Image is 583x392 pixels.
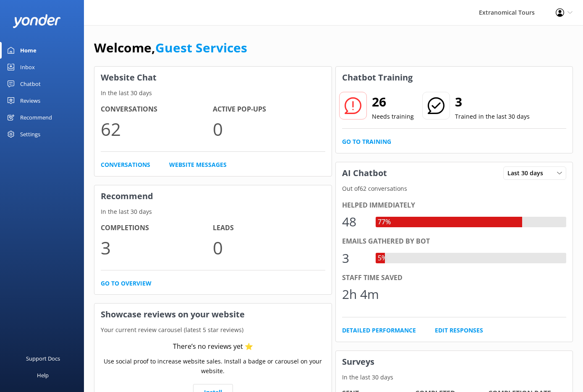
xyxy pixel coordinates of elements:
[13,14,61,28] img: yonder-white-logo.png
[173,341,253,352] div: There’s no reviews yet ⭐
[101,223,213,234] h4: Completions
[101,357,325,376] p: Use social proof to increase website sales. Install a badge or carousel on your website.
[101,234,213,262] p: 3
[94,67,332,88] h3: Website Chat
[213,104,325,115] h4: Active Pop-ups
[213,223,325,234] h4: Leads
[342,326,416,335] a: Detailed Performance
[342,137,391,146] a: Go to Training
[342,273,567,283] div: Staff time saved
[507,169,548,178] span: Last 30 days
[342,212,367,232] div: 48
[336,351,573,373] h3: Surveys
[20,92,40,109] div: Reviews
[37,367,49,384] div: Help
[26,350,60,367] div: Support Docs
[376,217,393,228] div: 77%
[20,109,52,126] div: Recommend
[342,236,567,247] div: Emails gathered by bot
[435,326,483,335] a: Edit Responses
[20,75,41,92] div: Chatbot
[101,160,150,169] a: Conversations
[455,92,530,112] h2: 3
[342,200,567,211] div: Helped immediately
[342,284,379,304] div: 2h 4m
[336,373,573,382] p: In the last 30 days
[101,279,152,288] a: Go to overview
[94,325,332,335] p: Your current review carousel (latest 5 star reviews)
[94,304,332,325] h3: Showcase reviews on your website
[101,115,213,143] p: 62
[20,126,40,143] div: Settings
[376,253,389,264] div: 5%
[94,88,332,98] p: In the last 30 days
[372,112,414,121] p: Needs training
[94,207,332,216] p: In the last 30 days
[213,115,325,143] p: 0
[336,162,393,184] h3: AI Chatbot
[336,67,419,88] h3: Chatbot Training
[94,185,332,207] h3: Recommend
[155,39,247,56] a: Guest Services
[20,42,37,59] div: Home
[101,104,213,115] h4: Conversations
[455,112,530,121] p: Trained in the last 30 days
[169,160,227,169] a: Website Messages
[342,248,367,268] div: 3
[213,234,325,262] p: 0
[336,184,573,193] p: Out of 62 conversations
[372,92,414,112] h2: 26
[94,38,247,58] h1: Welcome,
[20,59,35,75] div: Inbox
